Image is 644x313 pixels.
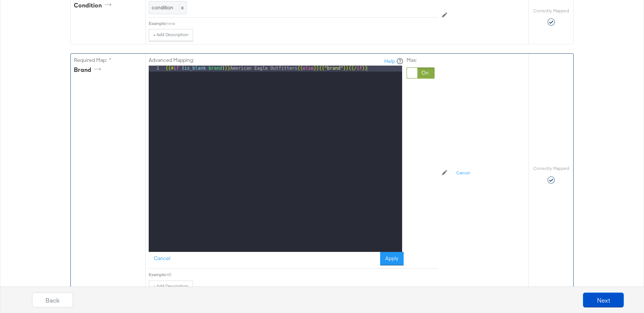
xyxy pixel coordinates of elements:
[74,66,104,74] div: brand
[167,272,438,278] div: AE
[149,66,164,72] div: 1
[533,8,569,14] label: Correctly Mapped
[149,272,167,278] div: Example:
[533,165,569,171] label: Correctly Mapped
[149,281,193,293] button: + Add Description
[152,4,173,11] span: condition
[74,1,114,10] div: condition
[167,20,438,26] div: new
[32,293,73,307] button: Back
[149,20,167,26] div: Example:
[384,58,395,65] a: Help
[179,4,184,11] span: x
[149,29,193,41] button: + Add Description
[452,167,475,179] button: Cancel
[149,252,176,265] button: Cancel
[583,293,624,307] button: Next
[74,57,142,64] label: Required Map: *
[149,57,194,64] label: Advanced Mapping:
[380,252,404,265] button: Apply
[407,57,435,64] label: Max:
